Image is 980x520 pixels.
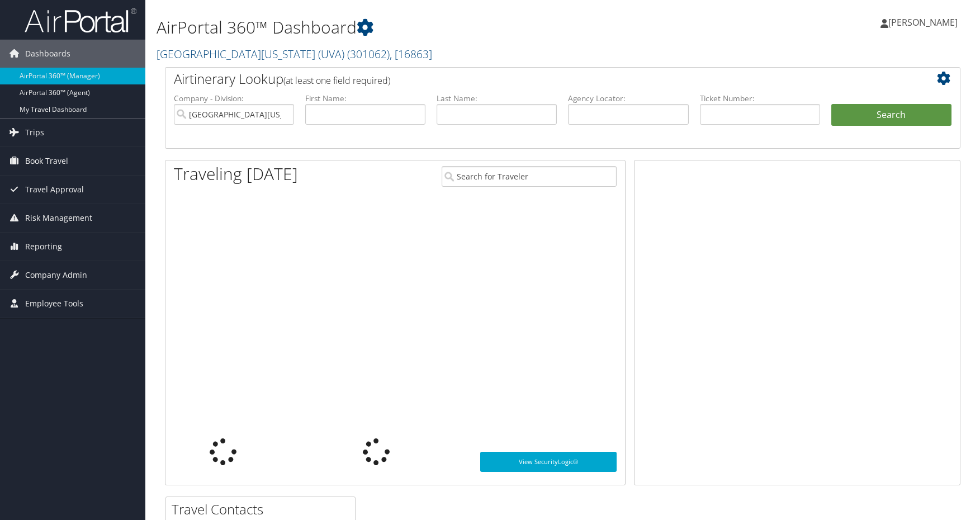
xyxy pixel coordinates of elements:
[174,162,298,186] h1: Traveling [DATE]
[700,93,820,104] label: Ticket Number:
[157,46,432,62] a: [GEOGRAPHIC_DATA][US_STATE] (UVA)
[172,500,355,519] h2: Travel Contacts
[283,74,390,87] span: (at least one field required)
[25,233,62,261] span: Reporting
[390,46,432,62] span: , [ 16863 ]
[888,16,958,29] span: [PERSON_NAME]
[174,93,294,104] label: Company - Division:
[25,147,68,175] span: Book Travel
[25,204,92,232] span: Risk Management
[568,93,688,104] label: Agency Locator:
[880,6,969,39] a: [PERSON_NAME]
[480,452,617,472] a: View SecurityLogic®
[25,261,87,289] span: Company Admin
[305,93,425,104] label: First Name:
[25,119,44,146] span: Trips
[157,16,698,39] h1: AirPortal 360™ Dashboard
[831,104,951,126] button: Search
[25,290,83,318] span: Employee Tools
[347,46,390,62] span: ( 301062 )
[174,69,886,88] h2: Airtinerary Lookup
[25,7,136,34] img: airportal-logo.png
[442,166,616,187] input: Search for Traveler
[25,40,70,68] span: Dashboards
[25,176,84,204] span: Travel Approval
[437,93,557,104] label: Last Name:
